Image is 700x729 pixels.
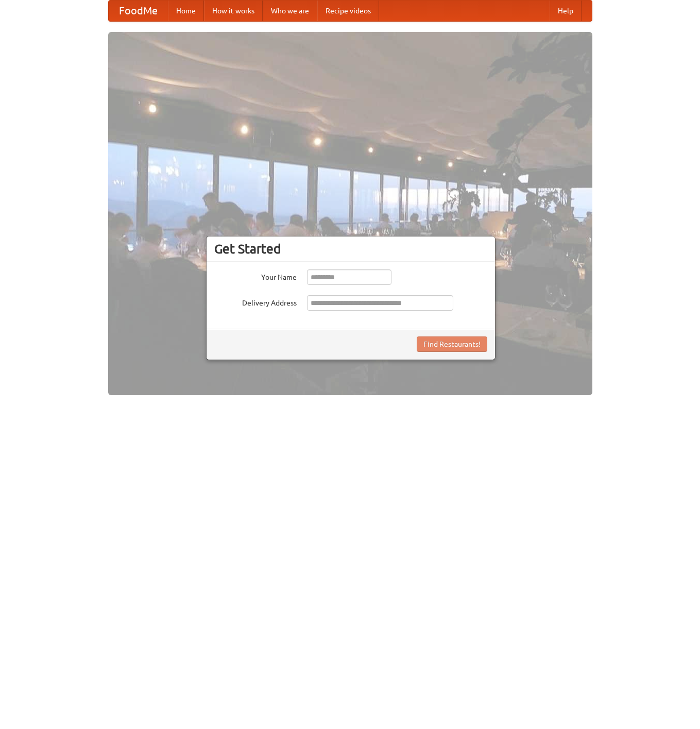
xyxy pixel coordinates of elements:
[263,1,317,21] a: Who we are
[417,336,487,352] button: Find Restaurants!
[109,1,168,21] a: FoodMe
[214,269,297,282] label: Your Name
[317,1,379,21] a: Recipe videos
[214,241,487,257] h3: Get Started
[214,295,297,308] label: Delivery Address
[168,1,204,21] a: Home
[550,1,582,21] a: Help
[204,1,263,21] a: How it works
